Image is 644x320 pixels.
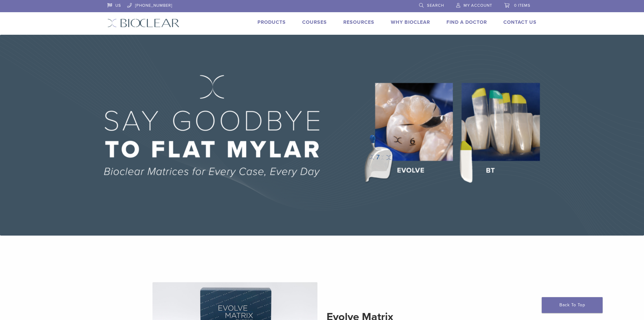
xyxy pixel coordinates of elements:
span: My Account [464,3,492,8]
img: Bioclear [107,19,180,27]
a: Contact Us [503,19,537,25]
a: Find A Doctor [446,19,487,25]
a: Courses [302,19,327,25]
span: 0 items [514,3,530,8]
span: Search [427,3,444,8]
a: Products [257,19,286,25]
a: Back To Top [542,297,603,313]
a: Resources [343,19,374,25]
a: Why Bioclear [391,19,430,25]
